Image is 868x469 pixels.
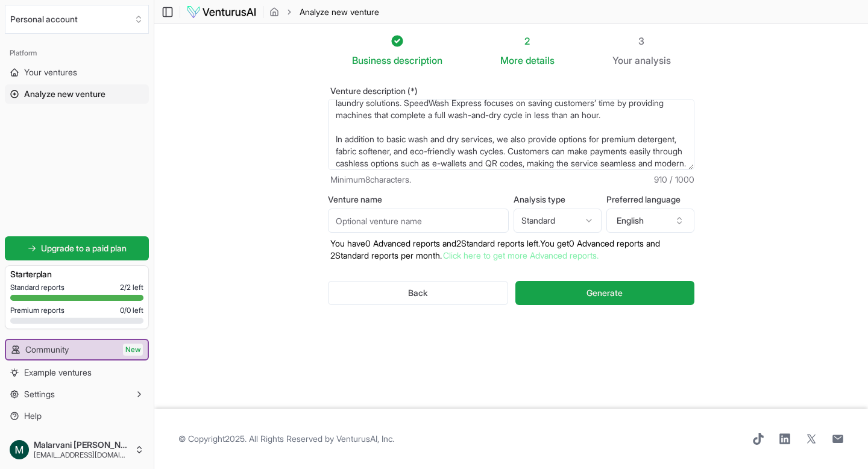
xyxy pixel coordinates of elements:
button: Back [328,281,508,305]
a: Click here to get more Advanced reports. [443,250,599,260]
span: Analyze new venture [24,88,105,100]
span: description [394,54,442,66]
button: Generate [515,281,694,305]
label: Venture description (*) [328,87,694,95]
span: 2 / 2 left [120,283,143,292]
a: Your ventures [5,63,149,82]
a: CommunityNew [6,340,148,359]
span: Help [24,410,42,422]
button: Select an organization [5,5,149,34]
span: More [500,53,523,68]
span: [EMAIL_ADDRESS][DOMAIN_NAME] [34,450,130,460]
span: Business [352,53,391,68]
img: logo [186,5,257,19]
span: New [123,344,143,356]
a: Help [5,406,149,426]
span: Settings [24,388,55,400]
div: 3 [612,34,671,48]
span: © Copyright 2025 . All Rights Reserved by . [178,433,394,445]
span: Example ventures [24,367,92,379]
h3: Starter plan [10,268,143,280]
span: Your ventures [24,66,77,78]
div: 2 [500,34,555,48]
button: English [606,209,694,233]
span: Community [25,344,69,356]
span: Your [612,53,632,68]
span: Premium reports [10,306,64,315]
span: Standard reports [10,283,64,292]
a: Analyze new venture [5,84,149,104]
span: Analyze new venture [300,6,379,18]
label: Preferred language [606,195,694,204]
input: Optional venture name [328,209,509,233]
span: Generate [587,287,623,299]
a: Upgrade to a paid plan [5,236,149,260]
button: Settings [5,385,149,404]
span: analysis [635,54,671,66]
span: Minimum 8 characters. [330,174,411,186]
span: Malarvani [PERSON_NAME] [34,439,130,450]
label: Analysis type [514,195,602,204]
img: ACg8ocKRKeNhLvRq-RgN-NjK8kS5MDgXCu8kfbh8qjqhKQrbh84fyg=s96-c [10,440,29,459]
a: Example ventures [5,363,149,382]
p: You have 0 Advanced reports and 2 Standard reports left. Y ou get 0 Advanced reports and 2 Standa... [328,238,694,262]
span: Upgrade to a paid plan [41,242,127,254]
a: VenturusAI, Inc [336,433,392,444]
button: Malarvani [PERSON_NAME][EMAIL_ADDRESS][DOMAIN_NAME] [5,435,149,464]
span: details [526,54,555,66]
span: 910 / 1000 [654,174,694,186]
nav: breadcrumb [269,6,379,18]
div: Platform [5,43,149,63]
span: 0 / 0 left [120,306,143,315]
label: Venture name [328,195,509,204]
